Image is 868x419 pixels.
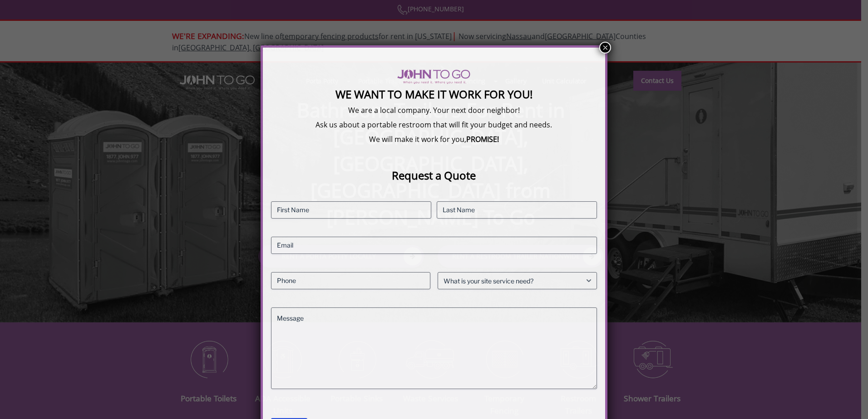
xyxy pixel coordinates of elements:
p: We are a local company. Your next door neighbor! [271,105,597,115]
img: logo of viptogo [397,69,470,84]
input: First Name [271,201,431,219]
strong: Request a Quote [392,168,476,183]
b: PROMISE! [466,134,499,144]
button: Close [599,42,611,54]
p: Ask us about a portable restroom that will fit your budget and needs. [271,120,597,130]
input: Phone [271,272,430,289]
input: Last Name [437,201,597,219]
p: We will make it work for you, [271,134,597,144]
input: Email [271,237,597,254]
strong: We Want To Make It Work For You! [335,87,533,102]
